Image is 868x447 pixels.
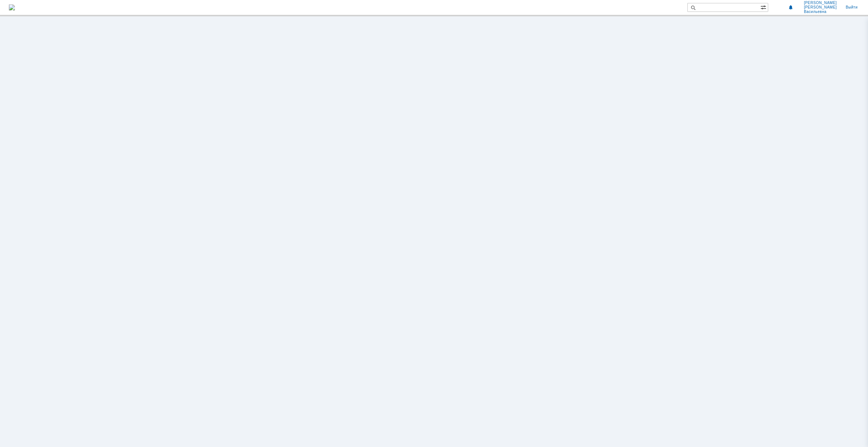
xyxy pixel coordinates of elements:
img: logo [9,4,15,10]
span: Васильевна [804,10,837,14]
span: [PERSON_NAME] [804,5,837,10]
a: Перейти на домашнюю страницу [9,4,15,10]
span: Расширенный поиск [760,3,768,10]
span: [PERSON_NAME] [804,1,837,5]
